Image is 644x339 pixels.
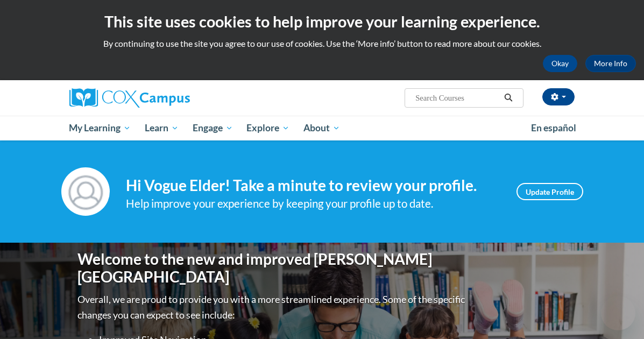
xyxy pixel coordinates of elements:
[61,167,110,216] img: Profile Image
[8,11,636,32] h2: This site uses cookies to help improve your learning experience.
[239,116,296,140] a: Explore
[186,116,240,140] a: Engage
[296,116,347,140] a: About
[126,195,500,213] div: Help improve your experience by keeping your profile up to date.
[69,122,131,135] span: My Learning
[500,91,516,104] button: Search
[77,250,468,286] h1: Welcome to the new and improved [PERSON_NAME][GEOGRAPHIC_DATA]
[543,55,577,72] button: Okay
[585,55,636,72] a: More Info
[69,88,190,108] img: Cox Campus
[8,38,636,50] p: By continuing to use the site you agree to our use of cookies. Use the ‘More info’ button to read...
[126,176,500,195] h4: Hi Vogue Elder! Take a minute to review your profile.
[303,122,340,135] span: About
[61,116,583,140] div: Main menu
[246,122,289,135] span: Explore
[524,117,583,139] a: En español
[601,296,635,330] iframe: Button to launch messaging window
[145,122,179,135] span: Learn
[138,116,186,140] a: Learn
[516,183,583,200] a: Update Profile
[77,292,468,323] p: Overall, we are proud to provide you with a more streamlined experience. Some of the specific cha...
[193,122,233,135] span: Engage
[414,91,500,104] input: Search Courses
[69,88,227,108] a: Cox Campus
[62,116,138,140] a: My Learning
[531,122,576,133] span: En español
[542,88,575,105] button: Account Settings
